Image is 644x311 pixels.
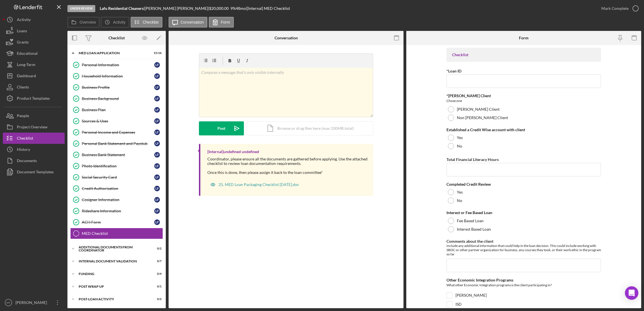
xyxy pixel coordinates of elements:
label: Comments about the client [446,239,493,244]
div: Internal Document Validation [79,260,148,263]
label: Fee Based Loan [457,219,484,223]
a: Cosigner InformationLF [70,194,163,205]
label: Total Financial Literacy Hours [446,157,499,162]
a: Business ProfileLF [70,82,163,93]
div: Social Security Card [82,175,154,180]
div: L F [154,118,160,124]
div: Photo Identification [82,164,154,168]
div: Documents [17,155,37,168]
button: Checklist [3,133,65,144]
a: ACH FormLF [70,217,163,228]
a: Rideshare InformationLF [70,205,163,217]
div: Personal Bank Statement and Paystub [82,141,154,146]
div: 0 / 7 [151,260,162,263]
div: Project Overview [17,121,47,134]
label: Conversation [181,20,204,24]
div: ACH Form [82,220,154,224]
div: Business Bank Statement [82,153,154,157]
div: Interest or Fee Based Loan [446,210,601,215]
button: Activity [3,14,65,25]
text: MT [6,301,10,304]
b: Lafu Residential Cleaners [100,6,144,11]
div: L F [154,141,160,146]
button: Conversation [169,17,208,28]
div: Coordinator, please ensure all the documents are gathered before applying. Use the attached check... [207,157,368,175]
div: Business Profile [82,85,154,90]
div: 0 / 4 [151,272,162,276]
div: Conversation [275,36,298,40]
div: Dashboard [17,70,36,83]
label: Non [PERSON_NAME] Client [457,115,508,120]
button: People [3,110,65,121]
div: L F [154,186,160,191]
div: Product Templates [17,93,50,105]
div: Checklist [452,53,595,57]
label: ISD [455,301,462,307]
button: Loans [3,25,65,37]
div: L F [154,107,160,113]
button: Mark Complete [596,3,641,14]
div: *[PERSON_NAME] Client [446,94,601,98]
div: Loans [17,25,27,38]
div: L F [154,85,160,90]
button: Dashboard [3,70,65,81]
button: Document Templates [3,166,65,178]
div: Funding [79,272,148,276]
div: 0 / 2 [151,247,162,250]
button: Product Templates [3,93,65,104]
div: 25. MED Loan Packaging Checklist [DATE].doc [219,182,299,187]
div: Post Wrap Up [79,285,148,288]
label: *Loan ID [446,69,461,73]
div: Checklist [108,36,125,40]
div: Form [519,36,529,40]
div: | [100,6,145,11]
button: History [3,144,65,155]
button: Overview [67,17,99,28]
div: Grants [17,37,29,49]
a: Documents [3,155,65,166]
a: Photo IdentificationLF [70,160,163,172]
a: Business Bank StatementLF [70,149,163,160]
div: Rideshare Information [82,209,154,213]
div: [Internal] undefined undefined [207,149,259,154]
label: Yes [457,190,463,194]
button: Activity [101,17,129,28]
button: Checklist [131,17,162,28]
div: 15 / 16 [151,51,162,55]
a: Personal Bank Statement and PaystubLF [70,138,163,149]
div: Cosigner Information [82,198,154,202]
a: Personal Income and ExpensesLF [70,127,163,138]
div: Activity [17,14,31,27]
div: Clients [17,81,29,94]
div: 0 / 2 [151,298,162,301]
a: Social Security CardLF [70,172,163,183]
div: Completed Credit Review [446,182,601,187]
div: $20,000.00 [209,6,230,11]
a: Credit AuthorizationLF [70,183,163,194]
a: Educational [3,48,65,59]
div: Credit Authorization [82,186,154,191]
button: Project Overview [3,121,65,133]
div: 48 mo [236,6,246,11]
a: Sources & UsesLF [70,115,163,127]
div: L F [154,96,160,101]
div: [PERSON_NAME] [14,297,51,310]
div: Personal Income and Expenses [82,130,154,135]
label: Yes [457,135,463,140]
button: Long-Term [3,59,65,70]
div: L F [154,152,160,158]
label: Interest Based Loan [457,227,491,231]
label: No [457,144,462,148]
label: No [457,198,462,203]
div: L F [154,62,160,68]
label: [PERSON_NAME] Client [457,107,500,112]
div: Include any additional information that could help in the loan decision. This could include worki... [446,244,601,256]
div: Checklist [17,133,33,145]
div: History [17,144,30,156]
